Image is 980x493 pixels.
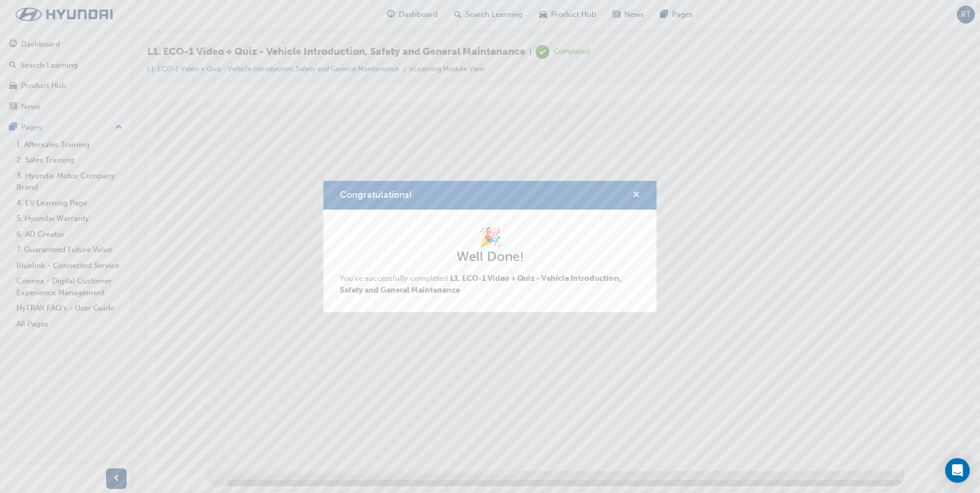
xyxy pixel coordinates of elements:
span: cross-icon [632,191,640,200]
h1: 🎉 [340,226,640,249]
span: L1. ECO-1 Video + Quiz - Vehicle Introduction, Safety and General Maintenance [340,274,621,295]
span: You've successfully completed [340,274,621,295]
div: Open Intercom Messenger [945,458,970,483]
div: Congratulations! [323,181,657,313]
button: cross-icon [632,189,640,202]
span: Congratulations! [340,189,412,200]
h2: Well Done! [340,249,640,265]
